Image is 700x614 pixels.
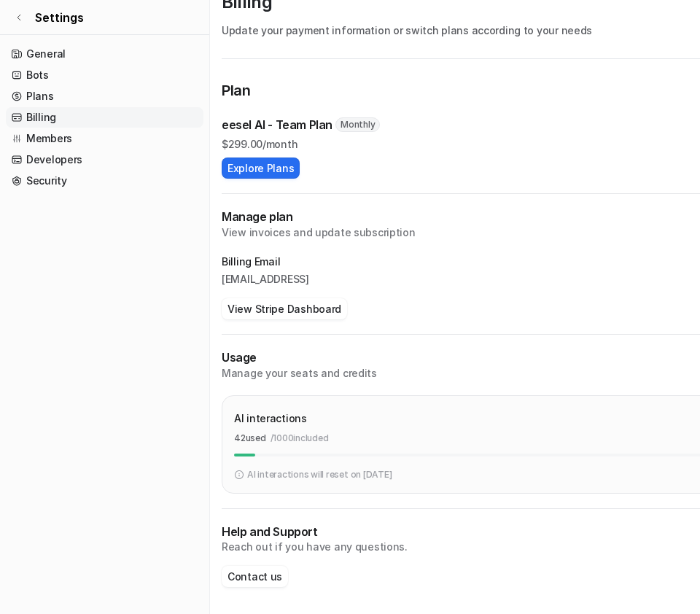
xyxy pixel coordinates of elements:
button: Contact us [222,566,288,587]
a: Security [6,171,203,191]
p: / 1000 included [271,432,329,445]
button: Explore Plans [222,158,300,179]
p: AI interactions [234,411,307,426]
a: Members [6,128,203,149]
button: View Stripe Dashboard [222,298,347,319]
span: Monthly [335,117,380,132]
a: Plans [6,86,203,106]
p: 42 used [234,432,266,445]
p: AI interactions will reset on [DATE] [247,468,392,481]
a: Developers [6,149,203,170]
a: Billing [6,107,203,128]
a: Bots [6,65,203,85]
p: eesel AI - Team Plan [222,116,332,133]
a: General [6,44,203,64]
span: Settings [35,9,84,26]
